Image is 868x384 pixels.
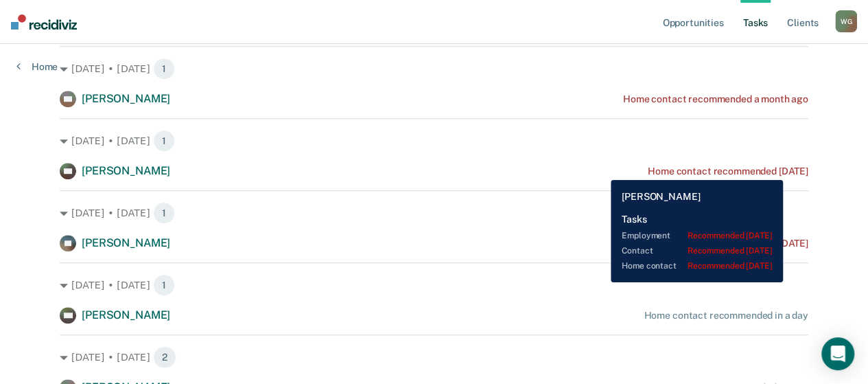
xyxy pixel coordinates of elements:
span: 1 [153,130,175,152]
img: Recidiviz [11,14,77,30]
div: [DATE] • [DATE] 1 [60,130,808,152]
div: [DATE] • [DATE] 1 [60,202,808,224]
div: W G [835,10,857,32]
div: [DATE] • [DATE] 2 [60,346,808,368]
span: [PERSON_NAME] [82,308,170,321]
a: Home [16,60,58,73]
span: [PERSON_NAME] [82,164,170,177]
span: 1 [153,202,175,224]
span: 1 [153,274,175,296]
span: 1 [153,58,175,80]
button: WG [835,10,857,32]
div: [DATE] • [DATE] 1 [60,274,808,296]
div: Home contact recommended a month ago [623,93,808,105]
div: Home contact recommended [DATE] [648,238,808,249]
div: Home contact recommended [DATE] [648,166,808,177]
div: Open Intercom Messenger [821,337,854,370]
div: [DATE] • [DATE] 1 [60,58,808,80]
span: [PERSON_NAME] [82,92,170,105]
span: [PERSON_NAME] [82,236,170,249]
span: 2 [153,346,176,368]
div: Home contact recommended in a day [644,310,808,321]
